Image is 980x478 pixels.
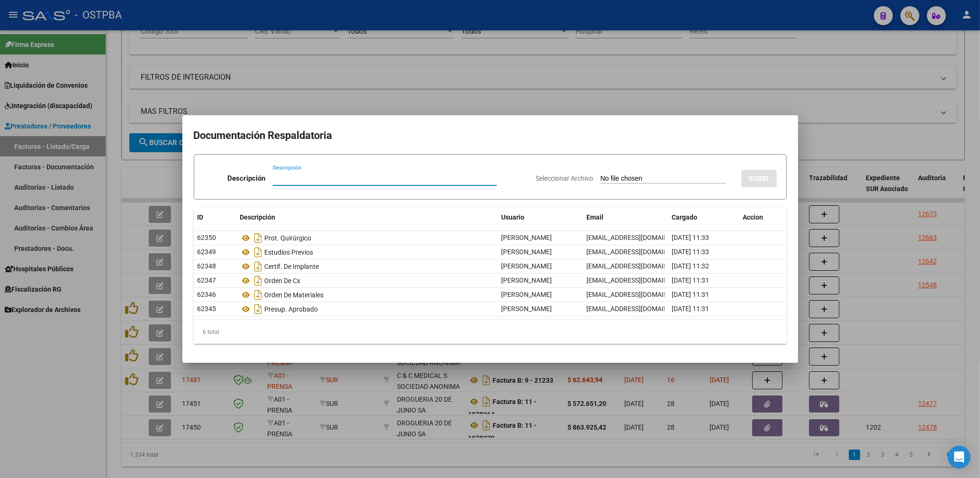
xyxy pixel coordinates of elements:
[672,262,710,270] span: [DATE] 11:32
[240,302,494,317] div: Presup. Aprobado
[587,262,692,270] span: [EMAIL_ADDRESS][DOMAIN_NAME]
[198,248,216,256] span: 62349
[672,213,698,221] span: Cargado
[741,170,777,187] button: SUBIR
[672,248,710,256] span: [DATE] 11:33
[227,173,265,184] p: Descripción
[252,287,265,303] i: Descargar documento
[236,207,498,228] datatable-header-cell: Descripción
[587,276,692,284] span: [EMAIL_ADDRESS][DOMAIN_NAME]
[198,262,216,270] span: 62348
[198,291,216,298] span: 62346
[502,276,552,284] span: [PERSON_NAME]
[536,175,593,182] span: Seleccionar Archivo
[587,305,692,313] span: [EMAIL_ADDRESS][DOMAIN_NAME]
[252,245,265,260] i: Descargar documento
[252,259,265,274] i: Descargar documento
[194,320,787,344] div: 6 total
[198,234,216,241] span: 62350
[587,248,692,256] span: [EMAIL_ADDRESS][DOMAIN_NAME]
[240,230,494,246] div: Prot. Quirúrgico
[252,230,265,246] i: Descargar documento
[240,287,494,303] div: Orden De Materiales
[743,213,764,221] span: Accion
[502,234,552,241] span: [PERSON_NAME]
[198,213,204,221] span: ID
[498,207,583,228] datatable-header-cell: Usuario
[502,262,552,270] span: [PERSON_NAME]
[502,305,552,313] span: [PERSON_NAME]
[672,291,710,298] span: [DATE] 11:31
[672,276,710,284] span: [DATE] 11:31
[252,273,265,288] i: Descargar documento
[672,305,710,313] span: [DATE] 11:31
[668,207,739,228] datatable-header-cell: Cargado
[948,446,971,469] div: Open Intercom Messenger
[240,213,276,221] span: Descripción
[587,213,604,221] span: Email
[252,302,265,317] i: Descargar documento
[502,213,525,221] span: Usuario
[198,305,216,313] span: 62345
[240,259,494,274] div: Certif. De Implante
[198,276,216,284] span: 62347
[587,291,692,298] span: [EMAIL_ADDRESS][DOMAIN_NAME]
[502,248,552,256] span: [PERSON_NAME]
[672,234,710,241] span: [DATE] 11:33
[587,234,692,241] span: [EMAIL_ADDRESS][DOMAIN_NAME]
[240,245,494,260] div: Estudios Previos
[749,175,769,183] span: SUBIR
[502,291,552,298] span: [PERSON_NAME]
[194,127,787,145] h2: Documentación Respaldatoria
[739,207,787,228] datatable-header-cell: Accion
[583,207,668,228] datatable-header-cell: Email
[240,273,494,288] div: Orden De Cx
[194,207,236,228] datatable-header-cell: ID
